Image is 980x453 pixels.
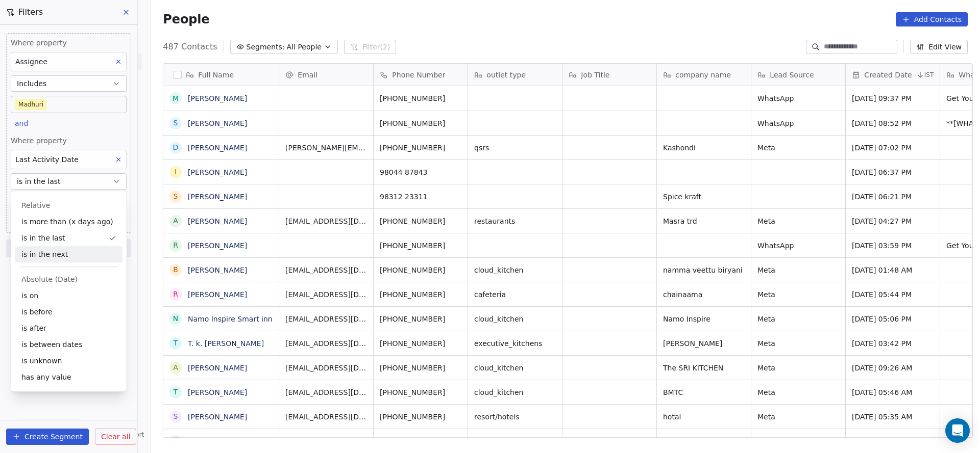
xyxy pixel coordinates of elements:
[15,230,122,246] div: is in the last
[163,41,217,53] span: 487 Contacts
[173,142,179,153] div: D
[757,338,839,349] span: Meta
[15,246,122,262] div: is in the next
[852,192,934,202] span: [DATE] 06:21 PM
[188,364,247,372] a: [PERSON_NAME]
[852,289,934,300] span: [DATE] 05:44 PM
[173,289,178,300] div: R
[474,412,556,422] span: resort/hotels
[380,265,461,275] span: [PHONE_NUMBER]
[751,64,845,86] div: Lead Source
[474,143,556,153] span: qsrs
[174,436,178,446] div: K
[173,313,178,324] div: N
[663,314,745,324] span: Namo Inspire
[174,338,178,349] div: T
[562,64,656,86] div: Job Title
[757,93,839,103] span: WhatsApp
[896,12,968,26] button: Add Contacts
[174,411,178,422] div: S
[852,167,934,177] span: [DATE] 06:37 PM
[15,353,122,369] div: is unknown
[188,144,247,152] a: [PERSON_NAME]
[474,436,556,446] span: cloud_kitchen
[188,242,247,250] a: [PERSON_NAME]
[374,64,468,86] div: Phone Number
[247,42,285,52] span: Segments:
[15,214,122,230] div: is more than (x days ago)
[657,64,751,86] div: company name
[846,64,940,86] div: Created DateIST
[474,289,556,300] span: cafeteria
[380,241,461,251] span: [PHONE_NUMBER]
[188,339,264,348] a: T. k. [PERSON_NAME]
[279,64,373,86] div: Email
[174,264,179,275] div: b
[380,363,461,373] span: [PHONE_NUMBER]
[380,216,461,226] span: [PHONE_NUMBER]
[344,40,397,54] button: Filter(2)
[663,412,745,422] span: hotal
[852,143,934,153] span: [DATE] 07:02 PM
[663,265,745,275] span: namma veettu biryani
[188,388,247,396] a: [PERSON_NAME]
[188,193,247,201] a: [PERSON_NAME]
[474,314,556,324] span: cloud_kitchen
[163,86,279,438] div: grid
[298,70,317,80] span: Email
[188,94,247,102] a: [PERSON_NAME]
[945,418,970,443] div: Open Intercom Messenger
[852,338,934,349] span: [DATE] 03:42 PM
[173,240,178,251] div: R
[663,387,745,397] span: BMTC
[285,436,367,446] span: [EMAIL_ADDRESS][DOMAIN_NAME]
[380,192,461,202] span: 98312 23311
[380,338,461,349] span: [PHONE_NUMBER]
[15,320,122,336] div: is after
[380,412,461,422] span: [PHONE_NUMBER]
[757,412,839,422] span: Meta
[11,197,127,385] div: Suggestions
[285,289,367,300] span: [EMAIL_ADDRESS][DOMAIN_NAME]
[910,40,968,54] button: Edit View
[757,363,839,373] span: Meta
[675,70,731,80] span: company name
[380,289,461,300] span: [PHONE_NUMBER]
[285,412,367,422] span: [EMAIL_ADDRESS][DOMAIN_NAME]
[188,168,247,176] a: [PERSON_NAME]
[380,143,461,153] span: [PHONE_NUMBER]
[188,315,273,323] a: Namo Inspire Smart inn
[15,369,122,385] div: has any value
[757,387,839,397] span: Meta
[380,93,461,103] span: [PHONE_NUMBER]
[757,436,839,446] span: Meta
[21,274,116,284] div: Absolute (Date)
[663,289,745,300] span: chainaama
[663,216,745,226] span: Masra trd
[924,71,934,79] span: IST
[188,437,247,445] a: [PERSON_NAME]
[663,436,745,446] span: ajjimane
[21,200,116,210] div: Relative
[380,387,461,397] span: [PHONE_NUMBER]
[174,118,178,128] div: S
[163,12,209,27] span: People
[163,64,279,86] div: Full Name
[188,413,247,421] a: [PERSON_NAME]
[174,362,179,373] div: A
[581,70,609,80] span: Job Title
[392,70,445,80] span: Phone Number
[663,363,745,373] span: The SRI KITCHEN
[15,304,122,320] div: is before
[852,265,934,275] span: [DATE] 01:48 AM
[852,93,934,103] span: [DATE] 09:37 PM
[852,216,934,226] span: [DATE] 04:27 PM
[852,412,934,422] span: [DATE] 05:35 AM
[380,436,461,446] span: [PHONE_NUMBER]
[852,436,934,446] span: [DATE] 09:34 PM
[852,241,934,251] span: [DATE] 03:59 PM
[173,93,179,104] div: M
[852,314,934,324] span: [DATE] 05:06 PM
[757,265,839,275] span: Meta
[852,363,934,373] span: [DATE] 09:26 AM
